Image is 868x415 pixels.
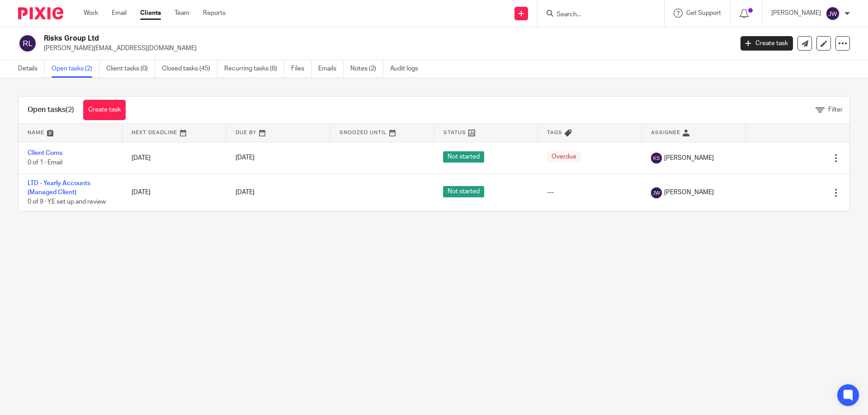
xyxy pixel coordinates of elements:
[547,151,581,163] span: Overdue
[350,60,383,78] a: Notes (2)
[443,186,484,197] span: Not started
[686,10,721,16] span: Get Support
[771,9,821,18] p: [PERSON_NAME]
[123,142,226,174] td: [DATE]
[44,34,590,43] h2: Risks Group Ltd
[28,180,90,196] a: LTD - Yearly Accounts (Managed Client)
[828,107,843,113] span: Filter
[443,151,484,163] span: Not started
[84,9,98,18] a: Work
[106,60,155,78] a: Client tasks (0)
[203,9,226,18] a: Reports
[556,11,637,19] input: Search
[175,9,189,18] a: Team
[664,154,714,163] span: [PERSON_NAME]
[547,130,562,135] span: Tags
[224,60,284,78] a: Recurring tasks (6)
[28,150,62,156] a: Client Coms
[291,60,311,78] a: Files
[83,100,126,120] a: Create task
[664,188,714,197] span: [PERSON_NAME]
[18,60,45,78] a: Details
[236,189,255,196] span: [DATE]
[340,130,387,135] span: Snoozed Until
[236,155,255,161] span: [DATE]
[66,106,74,113] span: (2)
[547,188,633,197] div: ---
[28,159,62,166] span: 0 of 1 · Email
[826,6,840,21] img: svg%3E
[18,7,63,19] img: Pixie
[443,130,466,135] span: Status
[162,60,217,78] a: Closed tasks (45)
[318,60,344,78] a: Emails
[52,60,99,78] a: Open tasks (2)
[112,9,127,18] a: Email
[651,153,662,163] img: svg%3E
[140,9,161,18] a: Clients
[123,174,226,211] td: [DATE]
[651,187,662,198] img: svg%3E
[18,34,37,53] img: svg%3E
[741,36,793,51] a: Create task
[44,44,727,53] p: [PERSON_NAME][EMAIL_ADDRESS][DOMAIN_NAME]
[28,199,106,205] span: 0 of 9 · YE set up and review
[390,60,425,78] a: Audit logs
[28,105,74,115] h1: Open tasks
